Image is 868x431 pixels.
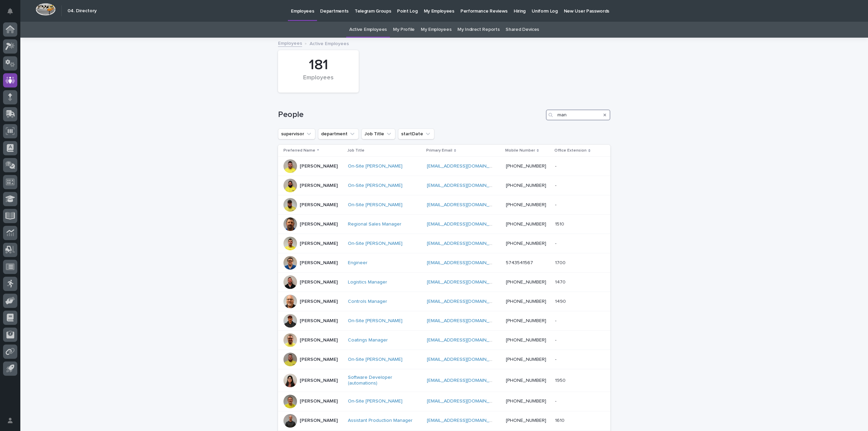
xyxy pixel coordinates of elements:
[300,378,338,384] p: [PERSON_NAME]
[427,318,504,323] a: [EMAIL_ADDRESS][DOMAIN_NAME]
[506,299,546,304] a: [PHONE_NUMBER]
[426,147,452,154] p: Primary Email
[555,317,558,324] p: -
[348,221,401,227] a: Regional Sales Manager
[278,215,610,234] tr: [PERSON_NAME]Regional Sales Manager [EMAIL_ADDRESS][DOMAIN_NAME] [PHONE_NUMBER]15101510
[555,220,566,227] p: 1510
[348,357,402,363] a: On-Site [PERSON_NAME]
[278,331,610,350] tr: [PERSON_NAME]Coatings Manager [EMAIL_ADDRESS][DOMAIN_NAME] [PHONE_NUMBER]--
[555,397,558,404] p: -
[278,392,610,411] tr: [PERSON_NAME]On-Site [PERSON_NAME] [EMAIL_ADDRESS][DOMAIN_NAME] [PHONE_NUMBER]--
[348,241,402,247] a: On-Site [PERSON_NAME]
[427,418,504,423] a: [EMAIL_ADDRESS][DOMAIN_NAME]
[427,280,504,285] a: [EMAIL_ADDRESS][DOMAIN_NAME]
[555,355,558,363] p: -
[348,279,387,285] a: Logistics Manager
[8,8,17,19] div: Notifications
[506,164,546,169] a: [PHONE_NUMBER]
[393,22,415,38] a: My Profile
[555,181,558,189] p: -
[290,57,347,74] div: 181
[427,378,504,383] a: [EMAIL_ADDRESS][DOMAIN_NAME]
[555,416,566,424] p: 1610
[506,338,546,342] a: [PHONE_NUMBER]
[555,259,567,266] p: 1700
[427,260,504,265] a: [EMAIL_ADDRESS][DOMAIN_NAME]
[278,253,610,273] tr: [PERSON_NAME]Engineer [EMAIL_ADDRESS][DOMAIN_NAME] 574354156717001700
[283,147,315,154] p: Preferred Name
[300,299,338,305] p: [PERSON_NAME]
[506,202,546,207] a: [PHONE_NUMBER]
[457,22,499,38] a: My Indirect Reports
[278,292,610,311] tr: [PERSON_NAME]Controls Manager [EMAIL_ADDRESS][DOMAIN_NAME] [PHONE_NUMBER]14901490
[361,129,395,139] button: Job Title
[506,280,546,285] a: [PHONE_NUMBER]
[427,164,504,169] a: [EMAIL_ADDRESS][DOMAIN_NAME]
[278,273,610,292] tr: [PERSON_NAME]Logistics Manager [EMAIL_ADDRESS][DOMAIN_NAME] [PHONE_NUMBER]14701470
[427,183,504,188] a: [EMAIL_ADDRESS][DOMAIN_NAME]
[67,8,97,14] h2: 04. Directory
[278,311,610,331] tr: [PERSON_NAME]On-Site [PERSON_NAME] [EMAIL_ADDRESS][DOMAIN_NAME] [PHONE_NUMBER]--
[427,338,504,342] a: [EMAIL_ADDRESS][DOMAIN_NAME]
[506,418,546,423] a: [PHONE_NUMBER]
[506,260,533,265] a: 5743541567
[278,157,610,176] tr: [PERSON_NAME]On-Site [PERSON_NAME] [EMAIL_ADDRESS][DOMAIN_NAME] [PHONE_NUMBER]--
[349,22,387,38] a: Active Employees
[300,260,338,266] p: [PERSON_NAME]
[300,163,338,169] p: [PERSON_NAME]
[278,110,543,120] h1: People
[3,4,17,18] button: Notifications
[278,195,610,215] tr: [PERSON_NAME]On-Site [PERSON_NAME] [EMAIL_ADDRESS][DOMAIN_NAME] [PHONE_NUMBER]--
[506,399,546,404] a: [PHONE_NUMBER]
[427,357,504,362] a: [EMAIL_ADDRESS][DOMAIN_NAME]
[348,337,388,343] a: Coatings Manager
[427,299,504,304] a: [EMAIL_ADDRESS][DOMAIN_NAME]
[300,279,338,285] p: [PERSON_NAME]
[427,241,504,246] a: [EMAIL_ADDRESS][DOMAIN_NAME]
[300,202,338,208] p: [PERSON_NAME]
[36,3,56,16] img: Workspace Logo
[300,241,338,247] p: [PERSON_NAME]
[348,318,402,324] a: On-Site [PERSON_NAME]
[506,22,539,38] a: Shared Devices
[555,336,558,343] p: -
[278,39,302,47] a: Employees
[506,378,546,383] a: [PHONE_NUMBER]
[505,147,535,154] p: Mobile Number
[555,162,558,169] p: -
[290,74,347,89] div: Employees
[555,278,567,285] p: 1470
[300,398,338,404] p: [PERSON_NAME]
[300,418,338,424] p: [PERSON_NAME]
[348,202,402,208] a: On-Site [PERSON_NAME]
[427,222,504,227] a: [EMAIL_ADDRESS][DOMAIN_NAME]
[278,129,315,139] button: supervisor
[506,357,546,362] a: [PHONE_NUMBER]
[278,234,610,253] tr: [PERSON_NAME]On-Site [PERSON_NAME] [EMAIL_ADDRESS][DOMAIN_NAME] [PHONE_NUMBER]--
[427,399,504,404] a: [EMAIL_ADDRESS][DOMAIN_NAME]
[318,129,359,139] button: department
[427,202,504,207] a: [EMAIL_ADDRESS][DOMAIN_NAME]
[310,39,349,47] p: Active Employees
[300,357,338,363] p: [PERSON_NAME]
[300,318,338,324] p: [PERSON_NAME]
[421,22,451,38] a: My Employees
[348,260,368,266] a: Engineer
[278,411,610,430] tr: [PERSON_NAME]Assistant Production Manager [EMAIL_ADDRESS][DOMAIN_NAME] [PHONE_NUMBER]16101610
[506,241,546,246] a: [PHONE_NUMBER]
[348,375,416,386] a: Software Developer (automations)
[555,201,558,208] p: -
[555,376,567,384] p: 1950
[348,299,387,305] a: Controls Manager
[348,418,413,424] a: Assistant Production Manager
[506,183,546,188] a: [PHONE_NUMBER]
[348,163,402,169] a: On-Site [PERSON_NAME]
[278,350,610,369] tr: [PERSON_NAME]On-Site [PERSON_NAME] [EMAIL_ADDRESS][DOMAIN_NAME] [PHONE_NUMBER]--
[546,110,610,120] input: Search
[555,297,567,305] p: 1490
[398,129,434,139] button: startDate
[506,318,546,323] a: [PHONE_NUMBER]
[347,147,364,154] p: Job Title
[300,221,338,227] p: [PERSON_NAME]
